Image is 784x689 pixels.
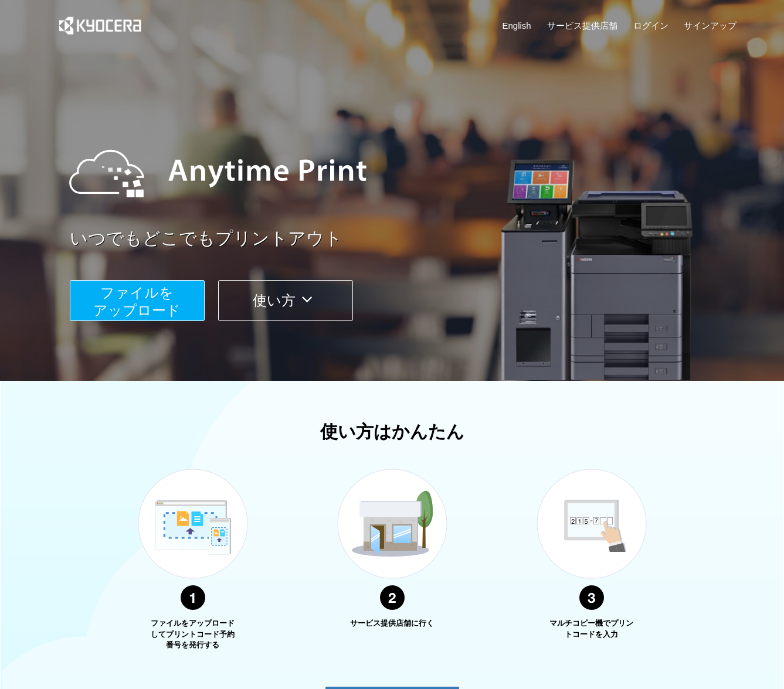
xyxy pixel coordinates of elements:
[503,19,531,32] a: English
[348,618,436,629] p: サービス提供店舗に行く
[93,285,181,318] span: ファイルを ​​アップロード
[547,19,617,32] a: サービス提供店舗
[70,280,205,321] button: ファイルを​​アップロード
[684,19,737,32] a: サインアップ
[548,618,636,640] p: マルチコピー機でプリントコードを入力
[149,618,237,651] p: ファイルをアップロードしてプリントコード予約番号を発行する
[70,226,744,251] a: いつでもどこでもプリントアウト
[218,280,353,321] button: 使い方
[633,19,668,32] a: ログイン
